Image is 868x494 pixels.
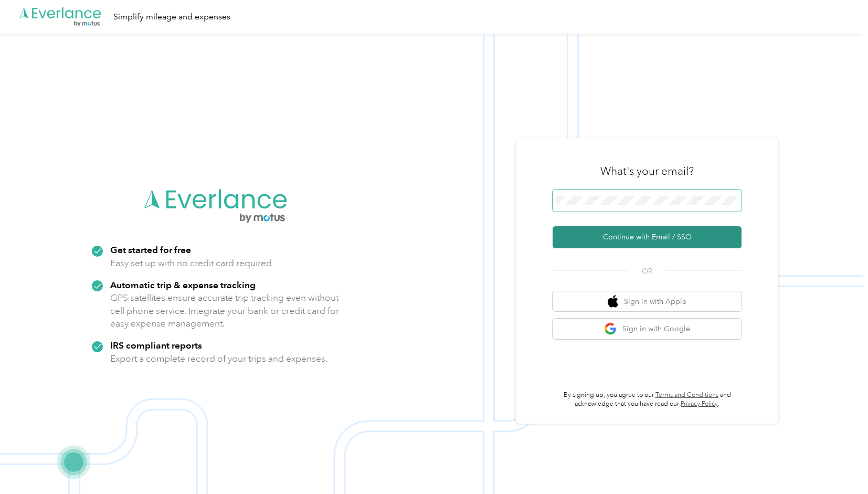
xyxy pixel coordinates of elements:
[113,10,230,24] div: Simplify mileage and expenses
[553,391,742,409] p: By signing up, you agree to our and acknowledge that you have read our .
[110,244,191,255] strong: Get started for free
[681,400,718,408] a: Privacy Policy
[553,226,742,248] button: Continue with Email / SSO
[629,266,665,277] span: OR
[655,391,718,399] a: Terms and Conditions
[110,291,340,330] p: GPS satellites ensure accurate trip tracking even without cell phone service. Integrate your bank...
[110,340,202,351] strong: IRS compliant reports
[600,164,694,178] h3: What's your email?
[608,295,618,308] img: apple logo
[553,319,742,339] button: google logoSign in with Google
[604,322,617,335] img: google logo
[553,291,742,312] button: apple logoSign in with Apple
[110,257,272,270] p: Easy set up with no credit card required
[110,352,327,365] p: Export a complete record of your trips and expenses.
[110,279,256,290] strong: Automatic trip & expense tracking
